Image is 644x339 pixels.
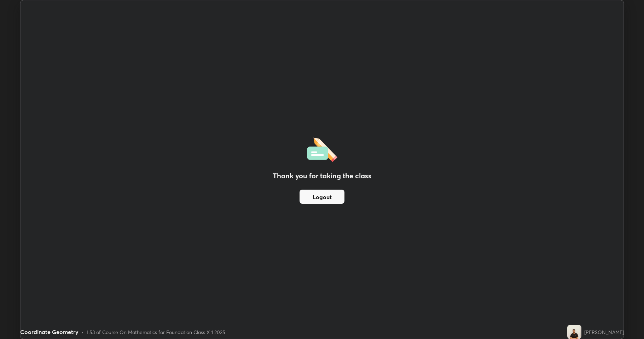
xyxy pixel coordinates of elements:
button: Logout [300,190,344,204]
div: • [81,328,84,336]
div: Coordinate Geometry [20,328,79,336]
div: L53 of Course On Mathematics for Foundation Class X 1 2025 [87,328,225,336]
h2: Thank you for taking the class [273,171,371,181]
img: offlineFeedback.1438e8b3.svg [307,135,337,162]
div: [PERSON_NAME] [584,328,624,336]
img: c6c4bda55b2f4167a00ade355d1641a8.jpg [567,325,581,339]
